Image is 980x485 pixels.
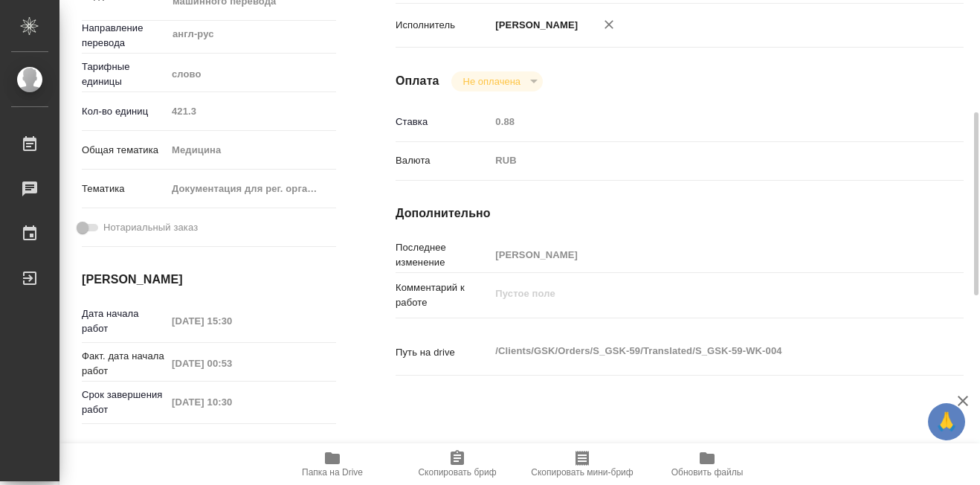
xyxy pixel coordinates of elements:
[396,18,490,33] p: Исполнитель
[82,21,167,51] p: Направление перевода
[418,467,496,478] span: Скопировать бриф
[302,467,363,478] span: Папка на Drive
[167,176,336,202] div: Документация для рег. органов
[167,391,297,413] input: Пустое поле
[451,71,543,91] div: Не оплачена
[928,403,965,440] button: 🙏
[490,244,916,266] input: Пустое поле
[103,220,198,235] span: Нотариальный заказ
[82,143,167,158] p: Общая тематика
[167,100,336,122] input: Пустое поле
[82,104,167,119] p: Кол-во единиц
[645,443,770,485] button: Обновить файлы
[82,182,167,196] p: Тематика
[396,280,490,310] p: Комментарий к работе
[270,443,395,485] button: Папка на Drive
[82,60,167,89] p: Тарифные единицы
[396,115,490,129] p: Ставка
[82,271,336,289] h4: [PERSON_NAME]
[490,148,916,173] div: RUB
[167,138,336,163] div: Медицина
[167,353,297,374] input: Пустое поле
[395,443,520,485] button: Скопировать бриф
[82,349,167,379] p: Факт. дата начала работ
[490,111,916,132] input: Пустое поле
[459,75,525,88] button: Не оплачена
[671,467,744,478] span: Обновить файлы
[934,406,959,437] span: 🙏
[167,310,297,332] input: Пустое поле
[167,62,336,87] div: слово
[396,153,490,168] p: Валюта
[593,8,625,41] button: Удалить исполнителя
[490,338,916,364] textarea: /Clients/GSK/Orders/S_GSK-59/Translated/S_GSK-59-WK-004
[396,345,490,360] p: Путь на drive
[396,240,490,270] p: Последнее изменение
[82,306,167,336] p: Дата начала работ
[531,467,633,478] span: Скопировать мини-бриф
[396,72,439,90] h4: Оплата
[396,205,964,222] h4: Дополнительно
[520,443,645,485] button: Скопировать мини-бриф
[82,388,167,417] p: Срок завершения работ
[490,18,578,33] p: [PERSON_NAME]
